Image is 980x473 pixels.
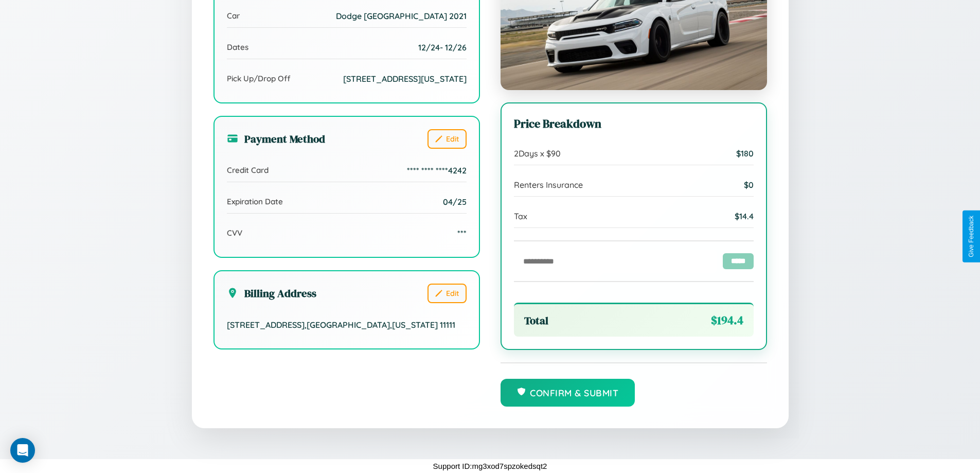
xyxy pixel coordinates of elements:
span: $ 180 [736,148,754,159]
h3: Billing Address [227,286,316,301]
span: 04/25 [443,197,467,207]
span: Expiration Date [227,197,283,206]
span: CVV [227,228,242,238]
button: Edit [427,284,467,303]
span: Renters Insurance [514,180,583,190]
div: Open Intercom Messenger [10,438,35,463]
button: Confirm & Submit [501,379,635,407]
span: 2 Days x $ 90 [514,148,561,159]
span: [STREET_ADDRESS] , [GEOGRAPHIC_DATA] , [US_STATE] 11111 [227,320,455,330]
span: Dodge [GEOGRAPHIC_DATA] 2021 [336,11,467,21]
div: Give Feedback [968,216,975,257]
p: Support ID: mg3xod7spzokedsqt2 [433,459,547,473]
span: Dates [227,42,248,52]
span: Car [227,11,240,21]
button: Edit [427,129,467,149]
span: $ 194.4 [711,312,743,328]
span: 12 / 24 - 12 / 26 [418,42,467,52]
span: Pick Up/Drop Off [227,74,291,83]
span: $ 0 [744,180,754,190]
span: Tax [514,211,527,221]
h3: Price Breakdown [514,116,754,132]
span: [STREET_ADDRESS][US_STATE] [343,74,467,84]
span: $ 14.4 [735,211,754,221]
span: Credit Card [227,165,269,175]
span: Total [524,313,548,328]
h3: Payment Method [227,131,325,146]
